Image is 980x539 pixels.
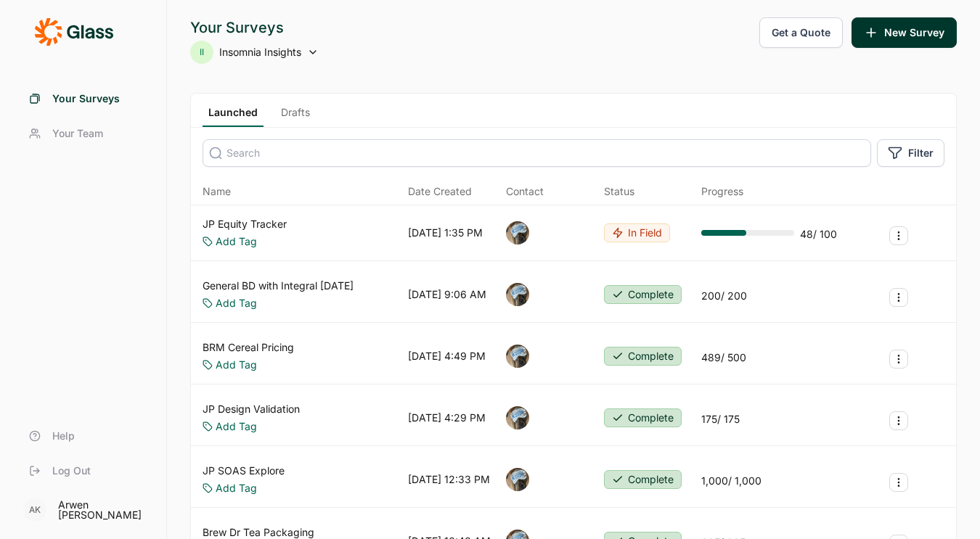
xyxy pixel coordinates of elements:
[203,217,287,231] a: JP Equity Tracker
[52,429,75,443] span: Help
[604,347,682,366] button: Complete
[701,350,746,365] div: 489 / 500
[408,472,490,487] div: [DATE] 12:33 PM
[852,17,957,48] button: New Survey
[216,481,257,495] a: Add Tag
[889,226,908,245] button: Survey Actions
[889,411,908,430] button: Survey Actions
[701,289,747,303] div: 200 / 200
[604,408,682,427] button: Complete
[216,296,257,310] a: Add Tag
[408,226,483,240] div: [DATE] 1:35 PM
[877,139,944,167] button: Filter
[604,184,634,199] div: Status
[190,41,213,64] div: II
[701,412,740,427] div: 175 / 175
[52,464,91,478] span: Log Out
[506,345,529,368] img: ocn8z7iqvmiiaveqkfqd.png
[52,126,103,141] span: Your Team
[190,17,319,38] div: Your Surveys
[889,473,908,492] button: Survey Actions
[759,17,843,48] button: Get a Quote
[203,340,294,355] a: BRM Cereal Pricing
[701,184,743,199] div: Progress
[52,91,120,106] span: Your Surveys
[889,350,908,369] button: Survey Actions
[408,349,486,363] div: [DATE] 4:49 PM
[908,146,934,160] span: Filter
[506,406,529,429] img: ocn8z7iqvmiiaveqkfqd.png
[604,285,682,304] button: Complete
[203,402,300,416] a: JP Design Validation
[203,279,354,293] a: General BD with Integral [DATE]
[216,234,257,249] a: Add Tag
[506,221,529,244] img: ocn8z7iqvmiiaveqkfqd.png
[408,287,486,302] div: [DATE] 9:06 AM
[58,500,149,520] div: Arwen [PERSON_NAME]
[216,419,257,434] a: Add Tag
[275,105,316,127] a: Drafts
[203,464,285,478] a: JP SOAS Explore
[506,184,544,199] div: Contact
[23,498,46,522] div: AK
[506,283,529,306] img: ocn8z7iqvmiiaveqkfqd.png
[701,474,761,488] div: 1,000 / 1,000
[889,288,908,307] button: Survey Actions
[203,105,264,127] a: Launched
[216,358,257,372] a: Add Tag
[604,470,682,489] button: Complete
[408,411,486,425] div: [DATE] 4:29 PM
[219,45,301,59] span: Insomnia Insights
[408,184,472,199] span: Date Created
[203,139,871,167] input: Search
[203,184,231,199] span: Name
[506,468,529,491] img: ocn8z7iqvmiiaveqkfqd.png
[800,227,837,242] div: 48 / 100
[604,223,670,242] button: In Field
